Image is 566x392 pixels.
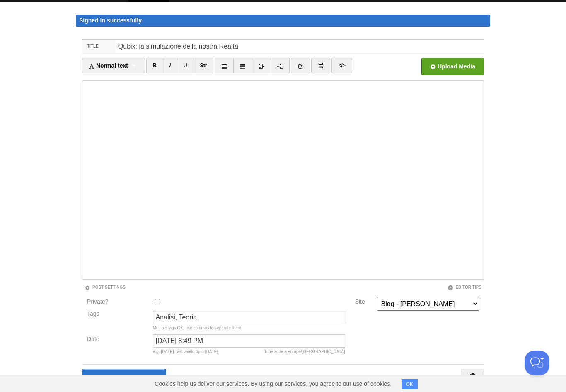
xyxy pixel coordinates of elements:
[89,62,128,69] span: Normal text
[264,350,345,354] div: Time zone is
[525,351,549,375] iframe: Help Scout Beacon - Open
[288,349,345,354] span: Europe/[GEOGRAPHIC_DATA]
[85,285,126,290] a: Post Settings
[402,379,418,389] button: OK
[85,311,150,317] label: Tags
[76,15,490,27] div: Signed in successfully.
[331,58,352,73] a: </>
[82,369,166,390] input: Save and Publish
[153,326,345,330] div: Multiple tags OK, use commas to separate them.
[82,40,116,53] label: Title
[177,58,194,73] a: U
[87,336,148,344] label: Date
[163,58,177,73] a: I
[200,63,207,68] del: Str
[87,299,148,307] label: Private?
[355,299,372,307] label: Site
[146,375,400,392] span: Cookies help us deliver our services. By using our services, you agree to our use of cookies.
[194,58,214,73] a: Str
[146,58,163,73] a: B
[153,350,345,354] div: e.g. [DATE], last week, 5pm [DATE]
[318,63,324,68] img: pagebreak-icon.png
[447,285,481,290] a: Editor Tips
